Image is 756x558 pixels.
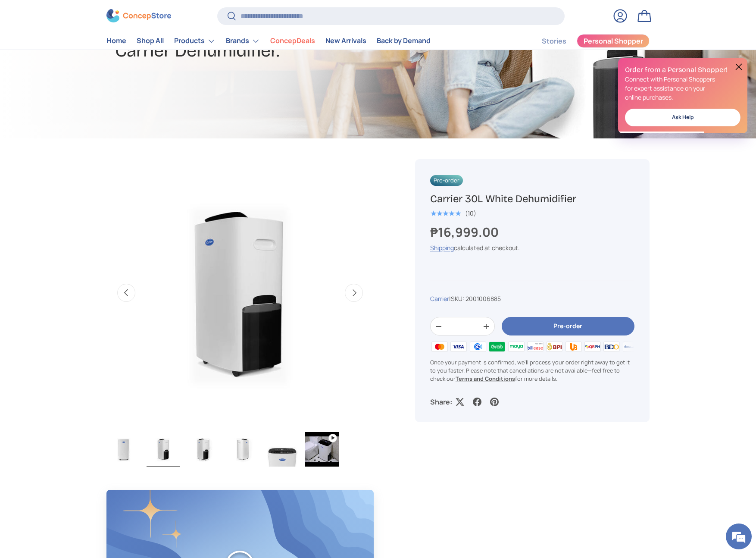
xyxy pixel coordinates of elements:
[266,432,299,467] img: carrier-dehumidifier-30-liter-top-with-buttons-view-concepstore
[169,32,221,50] summary: Products
[430,243,634,252] div: calculated at checkout.
[430,244,454,252] a: Shipping
[449,340,468,353] img: visa
[106,9,171,23] img: ConcepStore
[451,295,464,303] span: SKU:
[526,340,545,353] img: billease
[430,340,449,353] img: master
[106,159,374,469] media-gallery: Gallery Viewer
[487,340,506,353] img: grabpay
[506,340,525,353] img: maya
[542,33,566,50] a: Stories
[430,397,452,407] p: Share:
[325,33,366,50] a: New Arrivals
[106,33,126,50] a: Home
[465,295,501,303] span: 2001006885
[430,295,449,303] a: Carrier
[45,48,145,60] div: Chat with us now
[545,340,564,353] img: bpi
[502,317,634,335] button: Pre-order
[221,32,265,50] summary: Brands
[430,223,501,241] strong: ₱16,999.00
[625,65,740,75] h2: Order from a Personal Shopper!
[226,432,259,467] img: carrier-dehumidifier-30-liter-right-side-view-concepstore
[430,175,463,186] span: Pre-order
[602,340,621,353] img: bdo
[186,432,220,467] img: carrier-dehumidifier-30-liter-left-side-with-dimensions-view-concepstore
[147,432,180,467] img: carrier-dehumidifier-30-liter-left-side-view-concepstore
[270,33,315,50] a: ConcepDeals
[430,210,461,217] div: 5.0 out of 5.0 stars
[625,109,740,126] a: Ask Help
[584,38,643,45] span: Personal Shopper
[107,432,141,467] img: carrier-dehumidifier-30-liter-full-view-concepstore
[430,209,461,218] span: ★★★★★
[465,210,476,216] div: (10)
[141,4,162,25] div: Minimize live chat window
[137,33,164,50] a: Shop All
[469,340,487,353] img: gcash
[577,34,650,48] a: Personal Shopper
[430,208,476,217] a: 5.0 out of 5.0 stars (10)
[625,75,740,102] p: Connect with Personal Shoppers for expert assistance on your online purchases.
[622,340,640,353] img: metrobank
[106,32,431,50] nav: Primary
[4,235,164,266] textarea: Type your message and hit 'Enter'
[564,340,583,353] img: ubp
[430,192,634,206] h1: Carrier 30L White Dehumidifier
[430,358,634,383] p: Once your payment is confirmed, we'll process your order right away to get it to you faster. Plea...
[305,432,339,467] img: carrier-30 liter-dehumidifier-youtube-demo-video-concepstore
[50,109,119,196] span: We're online!
[521,32,650,50] nav: Secondary
[449,295,501,303] span: |
[583,340,602,353] img: qrph
[377,33,431,50] a: Back by Demand
[456,375,515,382] a: Terms and Conditions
